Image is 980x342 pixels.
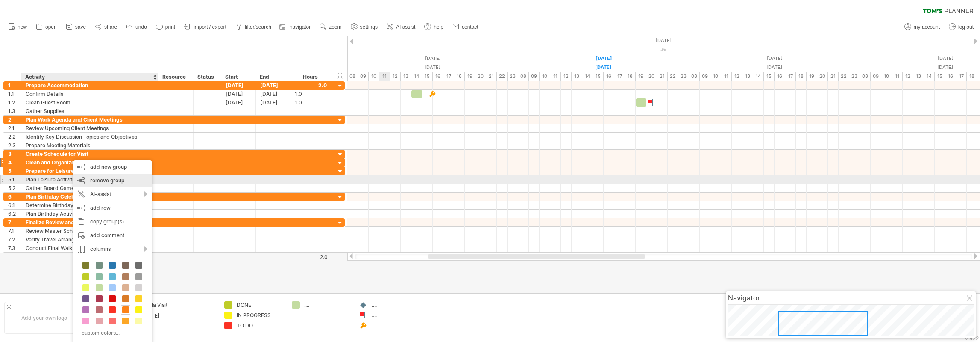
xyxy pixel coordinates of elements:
div: 5.2 [8,184,21,192]
div: 1 [142,323,214,330]
div: 23 [508,72,518,81]
div: Plan Work Agenda and Client Meetings [26,116,154,124]
div: 2.3 [8,141,21,149]
div: columns [73,242,152,256]
div: 16 [433,72,443,81]
div: add new group [73,160,152,174]
div: 09 [529,72,540,81]
div: Hours [290,73,331,81]
div: Prepare Accommodation [26,81,154,89]
div: 09 [700,72,710,81]
div: Determine Birthday Preferences and Guest List [26,201,154,209]
span: filter/search [245,24,271,30]
div: 7.3 [8,244,21,252]
div: [DATE] [221,98,256,107]
a: my account [902,21,942,33]
div: 17 [614,72,625,81]
div: 12 [903,72,913,81]
div: Start [225,73,251,81]
div: Clean Guest Room [26,98,154,107]
div: TO DO [237,322,283,329]
a: filter/search [233,21,274,33]
div: 20 [646,72,657,81]
div: 20 [817,72,828,81]
a: zoom [317,21,344,33]
div: 20 [475,72,486,81]
div: 14 [582,72,593,81]
div: 11 [550,72,561,81]
div: add comment [73,229,152,242]
div: Monday, 1 September 2025 [347,54,518,63]
div: Confirm Details [26,90,154,98]
div: Wednesday, 3 September 2025 [689,54,860,63]
a: navigator [278,21,313,33]
div: Review Upcoming Client Meetings [26,124,154,132]
a: save [64,21,88,33]
a: open [34,21,59,33]
div: 17 [956,72,967,81]
div: 18 [967,72,977,81]
div: 1.0 [295,90,327,98]
div: 08 [347,72,358,81]
div: 22 [497,72,508,81]
div: 18 [796,72,807,81]
div: [DATE] [256,81,290,89]
div: 16 [945,72,956,81]
div: Activity [25,73,153,81]
div: 7.2 [8,235,21,244]
div: 11 [721,72,732,81]
div: .... [372,312,418,319]
div: 12 [732,72,742,81]
div: .... [304,301,351,309]
div: Monday, 1 September 2025 [347,63,518,72]
div: Gather Supplies [26,107,154,115]
span: AI assist [396,24,415,30]
div: 16 [775,72,785,81]
div: copy group(s) [73,215,152,229]
a: import / export [182,21,229,33]
div: 12 [390,72,401,81]
div: 08 [860,72,871,81]
div: 19 [807,72,817,81]
div: 14 [753,72,764,81]
div: 17 [785,72,796,81]
span: help [434,24,443,30]
div: Metla Visit [142,301,214,309]
div: IN PROGRESS [237,312,283,319]
div: Resource [162,73,188,81]
div: .... [372,301,418,309]
div: 15 [764,72,775,81]
div: 09 [358,72,369,81]
div: add row [73,201,152,215]
div: Finalize Review and Confirmation [26,218,154,226]
span: settings [360,24,378,30]
div: 13 [742,72,753,81]
div: 7 [8,218,21,226]
a: contact [450,21,481,33]
span: import / export [194,24,226,30]
div: 6 [8,193,21,201]
div: 1.3 [8,107,21,115]
span: contact [462,24,478,30]
div: Review Master Schedule for Accuracy [26,227,154,235]
div: Wednesday, 3 September 2025 [689,63,860,72]
span: navigator [290,24,311,30]
div: Prepare for Leisure Activities [26,167,154,175]
div: 21 [657,72,668,81]
div: Plan Birthday Celebration [26,193,154,201]
div: 19 [465,72,475,81]
div: 6.2 [8,210,21,218]
div: DONE [237,301,283,309]
div: Plan Leisure Activities and Games [26,175,154,184]
div: 13 [913,72,924,81]
a: AI assist [384,21,418,33]
div: 17 [443,72,454,81]
div: Identify Key Discussion Topics and Objectives [26,133,154,141]
div: 10 [369,72,379,81]
div: Clean and Organize Home [26,158,154,167]
div: 10 [710,72,721,81]
div: Tuesday, 2 September 2025 [518,63,689,72]
div: Gather Board Games, Puzzles, and Outdoor Equipment [26,184,154,192]
div: 2 [8,116,21,124]
div: 16 [604,72,614,81]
